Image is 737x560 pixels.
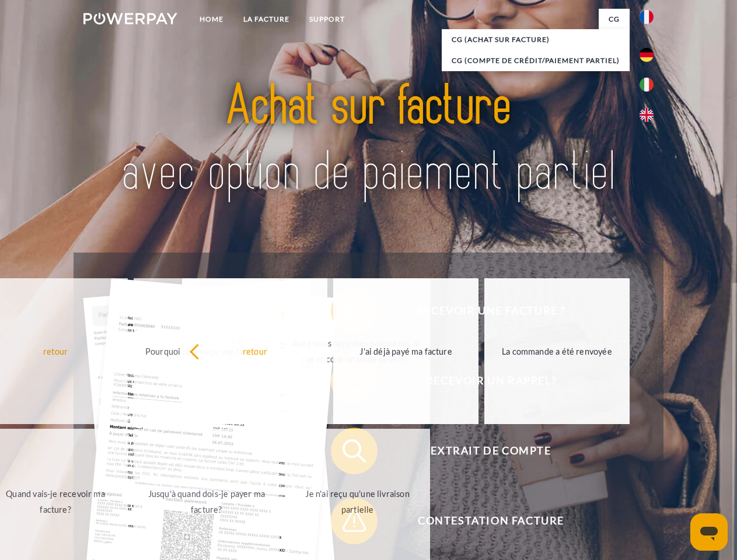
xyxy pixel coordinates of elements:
a: CG (Compte de crédit/paiement partiel) [442,50,630,71]
iframe: Bouton de lancement de la fenêtre de messagerie [690,513,728,551]
button: Extrait de compte [331,428,634,474]
div: Je n'ai reçu qu'une livraison partielle [292,486,423,517]
img: de [640,48,654,62]
div: Jusqu'à quand dois-je payer ma facture? [141,486,272,517]
a: Home [190,9,233,30]
div: J'ai déjà payé ma facture [340,343,471,359]
div: La commande a été renvoyée [491,343,623,359]
a: CG [599,9,630,30]
div: retour [189,343,320,359]
a: CG (achat sur facture) [442,29,630,50]
img: title-powerpay_fr.svg [111,56,626,223]
a: Support [299,9,355,30]
span: Extrait de compte [348,428,634,474]
img: en [640,108,654,122]
img: logo-powerpay-white.svg [83,13,177,24]
div: Pourquoi ai-je reçu une facture? [141,343,272,359]
img: fr [640,10,654,24]
img: it [640,78,654,92]
a: LA FACTURE [233,9,299,30]
span: Contestation Facture [348,498,634,544]
button: Contestation Facture [331,498,634,544]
